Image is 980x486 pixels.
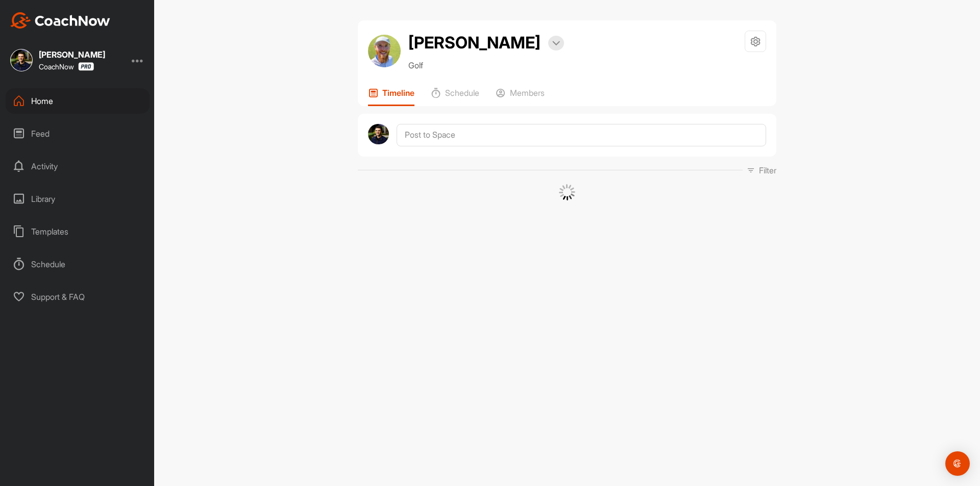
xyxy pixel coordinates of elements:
p: Golf [408,59,564,71]
img: CoachNow [10,12,110,29]
div: Open Intercom Messenger [945,451,970,476]
img: avatar [368,35,401,67]
img: square_49fb5734a34dfb4f485ad8bdc13d6667.jpg [10,49,33,71]
p: Schedule [445,88,479,98]
p: Timeline [382,88,414,98]
div: Schedule [6,251,150,277]
img: G6gVgL6ErOh57ABN0eRmCEwV0I4iEi4d8EwaPGI0tHgoAbU4EAHFLEQAh+QQFCgALACwIAA4AGAASAAAEbHDJSesaOCdk+8xg... [559,184,575,200]
div: Templates [6,219,150,244]
img: arrow-down [552,41,560,46]
div: Activity [6,154,150,179]
p: Filter [759,164,776,176]
img: CoachNow Pro [78,62,94,71]
div: CoachNow [39,62,94,71]
div: Support & FAQ [6,284,150,310]
p: Members [510,88,545,98]
div: Home [6,88,150,114]
div: [PERSON_NAME] [39,50,105,59]
h2: [PERSON_NAME] [408,31,541,55]
div: Library [6,186,150,212]
div: Feed [6,121,150,146]
img: avatar [368,124,389,145]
